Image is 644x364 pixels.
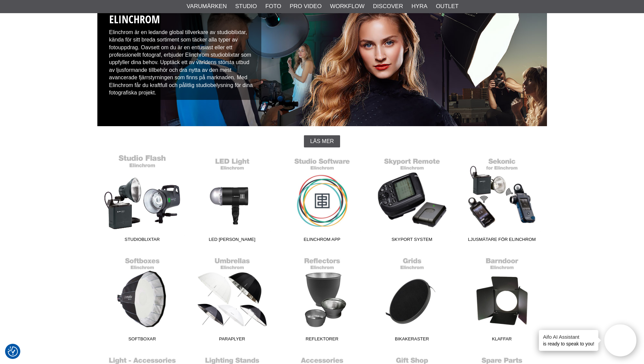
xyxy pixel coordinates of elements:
[187,254,277,345] a: Paraplyer
[277,254,367,345] a: Reflektorer
[97,254,187,345] a: Softboxar
[330,2,364,11] a: Workflow
[543,333,594,340] h4: Aifo AI Assistant
[457,154,547,245] a: Ljusmätare för Elinchrom
[104,7,262,100] div: Elinchrom är en ledande global tillverkare av studioblixtar, kända för sitt breda sortiment som t...
[277,336,367,345] span: Reflektorer
[97,236,187,245] span: Studioblixtar
[277,154,367,245] a: Elinchrom App
[277,236,367,245] span: Elinchrom App
[109,12,257,27] h1: Elinchrom
[187,154,277,245] a: LED [PERSON_NAME]
[8,346,18,357] img: Revisit consent button
[373,2,403,11] a: Discover
[457,336,547,345] span: Klaffar
[367,236,457,245] span: Skyport System
[97,336,187,345] span: Softboxar
[97,154,187,245] a: Studioblixtar
[310,138,334,144] span: Läs mer
[235,2,257,11] a: Studio
[411,2,427,11] a: Hyra
[367,154,457,245] a: Skyport System
[187,2,227,11] a: Varumärken
[539,330,598,351] div: is ready to speak to you!
[457,254,547,345] a: Klaffar
[265,2,281,11] a: Foto
[367,336,457,345] span: Bikakeraster
[457,236,547,245] span: Ljusmätare för Elinchrom
[436,2,458,11] a: Outlet
[187,336,277,345] span: Paraplyer
[367,254,457,345] a: Bikakeraster
[8,345,18,358] button: Samtyckesinställningar
[187,236,277,245] span: LED [PERSON_NAME]
[290,2,321,11] a: Pro Video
